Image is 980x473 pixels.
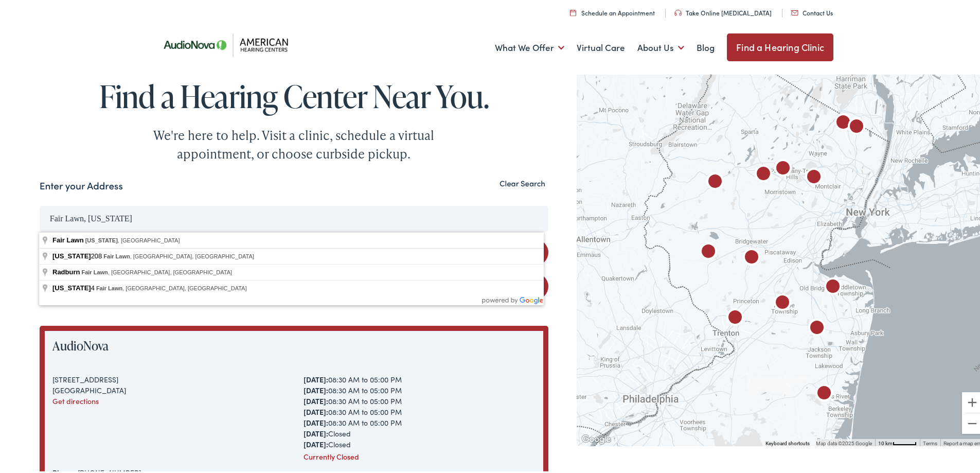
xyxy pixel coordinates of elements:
[878,439,893,444] span: 10 km
[52,234,84,242] span: Fair Lawn
[697,27,715,65] a: Blog
[304,415,328,426] strong: [DATE]:
[52,266,80,274] span: Radburn
[821,273,845,298] div: AudioNova
[844,113,869,138] div: AudioNova
[727,31,833,59] a: Find a Hearing Clinic
[85,235,180,241] span: , [GEOGRAPHIC_DATA]
[816,439,872,444] span: Map data ©2025 Google
[674,6,772,15] a: Take Online [MEDICAL_DATA]
[52,250,103,258] span: 208
[304,405,328,415] strong: [DATE]:
[765,438,810,445] button: Keyboard shortcuts
[923,439,937,444] a: Terms (opens in new tab)
[791,6,833,15] a: Contact Us
[570,6,655,15] a: Schedule an Appointment
[129,124,458,161] div: We're here to help. Visit a clinic, schedule a virtual appointment, or choose curbside pickup.
[496,177,548,186] button: Clear Search
[812,380,836,405] div: AudioNova
[739,244,764,269] div: AudioNova
[52,394,99,404] a: Get directions
[52,335,109,352] a: AudioNova
[40,204,548,230] input: Enter your address or zip code
[304,394,328,404] strong: [DATE]:
[770,289,795,314] div: AudioNova
[577,27,625,65] a: Virtual Care
[304,372,328,382] strong: [DATE]:
[304,437,328,447] strong: [DATE]:
[801,164,826,188] div: American Hearing Centers by AudioNova
[771,155,795,180] div: AudioNova
[703,168,727,193] div: AudioNova
[52,383,284,394] div: [GEOGRAPHIC_DATA]
[52,372,284,383] div: [STREET_ADDRESS]
[52,250,91,258] span: [US_STATE]
[805,314,829,339] div: AudioNova
[751,161,776,185] div: American Hearing Centers by AudioNova
[304,449,536,460] div: Currently Closed
[81,267,108,273] span: Fair Lawn
[40,77,548,111] h1: Find a Hearing Center Near You.
[674,8,682,14] img: utility icon
[81,267,232,273] span: , [GEOGRAPHIC_DATA], [GEOGRAPHIC_DATA]
[696,238,721,263] div: AudioNova
[40,177,123,191] label: Enter your Address
[304,383,328,393] strong: [DATE]:
[52,282,96,290] span: 4
[495,27,564,65] a: What We Offer
[103,251,130,257] span: Fair Lawn
[723,304,747,329] div: AudioNova
[304,372,536,448] div: 08:30 AM to 05:00 PM 08:30 AM to 05:00 PM 08:30 AM to 05:00 PM 08:30 AM to 05:00 PM 08:30 AM to 0...
[570,7,576,14] img: utility icon
[579,431,613,444] img: Google
[579,431,613,444] a: Open this area in Google Maps (opens a new window)
[96,283,122,289] span: Fair Lawn
[791,8,798,13] img: utility icon
[831,109,856,134] div: AudioNova
[52,282,91,290] span: [US_STATE]
[875,437,920,444] button: Map Scale: 10 km per 43 pixels
[103,251,254,257] span: , [GEOGRAPHIC_DATA], [GEOGRAPHIC_DATA]
[96,283,247,289] span: , [GEOGRAPHIC_DATA], [GEOGRAPHIC_DATA]
[85,235,118,241] span: [US_STATE]
[637,27,684,65] a: About Us
[304,426,328,436] strong: [DATE]:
